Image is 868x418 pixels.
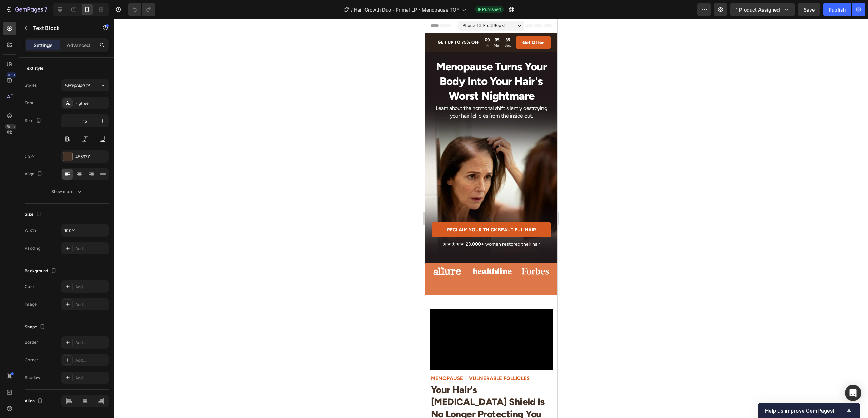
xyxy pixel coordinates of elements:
[829,6,846,13] div: Publish
[64,82,90,88] span: Paragraph 1*
[25,357,38,363] div: Corner
[128,3,155,16] div: Undo/Redo
[351,6,353,13] span: /
[25,227,36,233] div: Width
[75,246,107,252] div: Add...
[730,3,795,16] button: 1 product assigned
[6,72,16,78] div: 450
[25,397,44,406] div: Align
[25,186,109,198] button: Show more
[25,245,40,251] div: Padding
[61,79,109,91] button: Paragraph 1*
[25,170,44,179] div: Align
[34,42,53,49] p: Settings
[5,124,16,129] div: Beta
[75,340,107,346] div: Add...
[3,3,51,16] button: 7
[67,42,90,49] p: Advanced
[25,100,33,106] div: Font
[804,7,815,13] span: Save
[25,267,58,276] div: Background
[51,188,83,195] div: Show more
[25,284,35,290] div: Color
[75,375,107,381] div: Add...
[25,210,43,219] div: Size
[25,322,46,332] div: Shape
[25,116,43,125] div: Size
[75,154,107,160] div: 453327
[75,284,107,290] div: Add...
[62,224,108,236] input: Auto
[25,301,37,307] div: Image
[765,407,845,414] span: Help us improve GemPages!
[736,6,780,13] span: 1 product assigned
[425,19,557,418] iframe: Design area
[765,406,853,415] button: Show survey - Help us improve GemPages!
[25,339,38,346] div: Border
[823,3,851,16] button: Publish
[5,364,127,402] h2: Your Hair's [MEDICAL_DATA] Shield Is No Longer Protecting You
[25,82,37,88] div: Styles
[482,6,501,13] span: Published
[44,5,47,14] p: 7
[75,100,107,106] div: Figtree
[354,6,459,13] span: Hair Growth Duo - Primal LP - Menopause TOF
[25,375,40,381] div: Shadow
[798,3,820,16] button: Save
[75,301,107,308] div: Add...
[33,24,91,32] p: Text Block
[75,357,107,363] div: Add...
[25,153,35,160] div: Color
[845,385,861,401] div: Open Intercom Messenger
[25,65,43,71] div: Text style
